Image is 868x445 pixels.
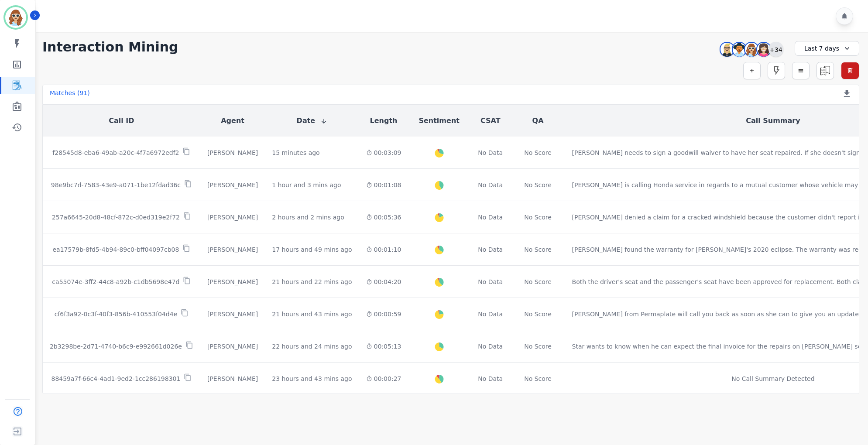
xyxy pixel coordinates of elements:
button: Agent [221,116,244,126]
div: No Data [477,374,504,383]
div: No Data [477,342,504,351]
div: [PERSON_NAME] [207,213,258,222]
div: 22 hours and 24 mins ago [272,342,352,351]
div: [PERSON_NAME] [207,148,258,157]
div: 00:00:59 [366,310,401,318]
div: [PERSON_NAME] [207,342,258,351]
p: ea17579b-8fd5-4b94-89c0-bff04097cb08 [52,245,179,254]
div: [PERSON_NAME] [207,374,258,383]
div: 15 minutes ago [272,148,319,157]
div: 21 hours and 43 mins ago [272,310,352,318]
div: No Score [524,148,552,157]
p: f28545d8-eba6-49ab-a20c-4f7a6972edf2 [52,148,179,157]
div: [PERSON_NAME] [207,245,258,254]
div: No Score [524,374,552,383]
button: QA [532,116,544,126]
button: Call Summary [746,116,800,126]
button: CSAT [480,116,501,126]
div: No Score [524,310,552,318]
div: 00:04:20 [366,277,401,286]
div: No Data [477,277,504,286]
div: 21 hours and 22 mins ago [272,277,352,286]
p: 98e9bc7d-7583-43e9-a071-1be12fdad36c [51,181,181,189]
button: Length [370,116,398,126]
div: [PERSON_NAME] [207,181,258,189]
div: No Data [477,181,504,189]
p: 88459a7f-66c4-4ad1-9ed2-1cc286198301 [51,374,180,383]
div: 00:05:13 [366,342,401,351]
button: Sentiment [419,116,459,126]
div: 00:03:09 [366,148,401,157]
p: cf6f3a92-0c3f-40f3-856b-410553f04d4e [55,310,178,318]
div: No Score [524,213,552,222]
h1: Interaction Mining [42,39,178,55]
p: ca55074e-3ff2-44c8-a92b-c1db5698e47d [52,277,179,286]
div: 00:01:10 [366,245,401,254]
div: No Data [477,310,504,318]
button: Date [297,116,328,126]
div: 00:05:36 [366,213,401,222]
div: No Data [477,245,504,254]
div: No Score [524,245,552,254]
p: 257a6645-20d8-48cf-872c-d0ed319e2f72 [52,213,180,222]
div: No Data [477,148,504,157]
div: No Score [524,277,552,286]
div: No Score [524,342,552,351]
button: Call ID [109,116,134,126]
div: No Data [477,213,504,222]
div: 00:01:08 [366,181,401,189]
div: [PERSON_NAME] [207,277,258,286]
div: +34 [769,42,783,57]
div: 00:00:27 [366,374,401,383]
div: 1 hour and 3 mins ago [272,181,341,189]
div: Last 7 days [795,41,859,56]
div: Matches ( 91 ) [50,89,90,101]
div: 2 hours and 2 mins ago [272,213,344,222]
div: 17 hours and 49 mins ago [272,245,352,254]
div: [PERSON_NAME] [207,310,258,318]
img: Bordered avatar [5,7,26,28]
p: 2b3298be-2d71-4740-b6c9-e992661d026e [50,342,182,351]
div: 23 hours and 43 mins ago [272,374,352,383]
div: No Score [524,181,552,189]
